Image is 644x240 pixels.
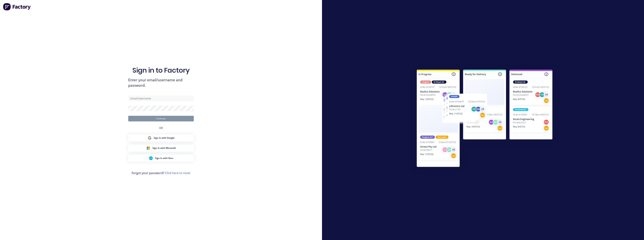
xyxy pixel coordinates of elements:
h1: Sign in to Factory [132,66,190,74]
span: Forgot your password? [132,171,190,175]
button: Google Sign inSign in with Google [128,134,194,141]
a: Click here to reset [165,171,190,175]
span: Enter your email/username and password. [128,77,194,88]
img: Microsoft Sign in [146,146,150,150]
img: Google Sign in [148,136,151,140]
input: Email/Username [128,96,194,101]
span: Sign in with Xero [155,156,173,160]
button: Microsoft Sign inSign in with Microsoft [128,144,194,152]
button: Xero Sign inSign in with Xero [128,155,194,162]
span: Sign in with Microsoft [152,146,176,150]
button: Continue [128,116,194,121]
img: Factory [3,3,31,11]
img: Xero Sign in [149,156,153,160]
div: OR [159,121,163,134]
span: Sign in with Google [154,136,174,140]
img: Sign in [408,62,561,176]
